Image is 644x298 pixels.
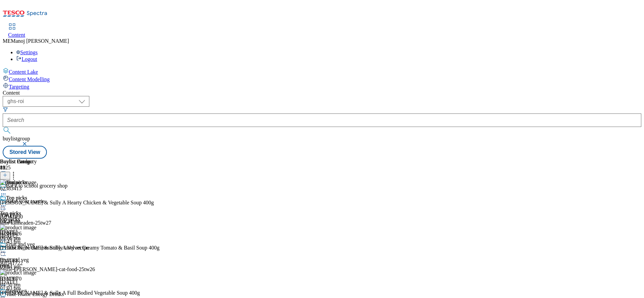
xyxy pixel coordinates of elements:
span: Manoj [PERSON_NAME] [11,38,69,44]
input: Search [3,113,641,127]
span: Content Lake [9,69,38,75]
a: Content Lake [3,68,641,75]
svg: Search Filters [3,107,8,112]
a: Targeting [3,82,641,90]
a: Settings [16,49,38,55]
span: buylistgroup [3,136,30,141]
a: Logout [16,56,37,62]
span: ME [3,38,11,44]
span: Content Modelling [9,76,50,82]
span: Targeting [9,84,29,90]
a: Content [8,24,25,38]
button: Stored View [3,146,47,159]
a: Content Modelling [3,75,641,82]
span: Content [8,32,25,38]
div: Content [3,90,641,96]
